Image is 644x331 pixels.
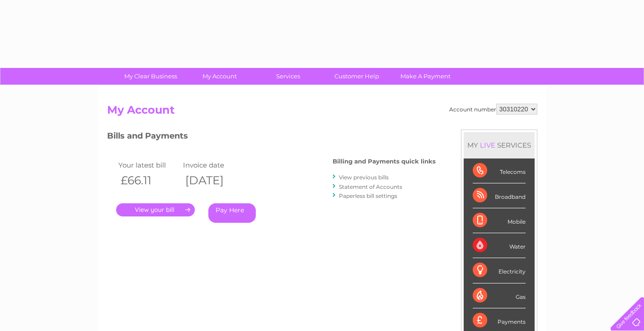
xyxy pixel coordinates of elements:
[181,171,246,190] th: [DATE]
[113,68,188,85] a: My Clear Business
[473,233,526,258] div: Water
[339,174,389,181] a: View previous bills
[339,183,402,190] a: Statement of Accounts
[473,208,526,233] div: Mobile
[116,171,181,190] th: £66.11
[473,183,526,208] div: Broadband
[320,68,394,85] a: Customer Help
[473,283,526,308] div: Gas
[464,132,535,158] div: MY SERVICES
[473,258,526,283] div: Electricity
[182,68,257,85] a: My Account
[333,158,436,165] h4: Billing and Payments quick links
[478,141,497,149] div: LIVE
[388,68,463,85] a: Make A Payment
[107,130,436,145] h3: Bills and Payments
[107,104,537,121] h2: My Account
[339,192,397,199] a: Paperless bill settings
[116,203,195,216] a: .
[473,158,526,183] div: Telecoms
[251,68,325,85] a: Services
[449,104,537,115] div: Account number
[208,203,256,223] a: Pay Here
[116,159,181,171] td: Your latest bill
[181,159,246,171] td: Invoice date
